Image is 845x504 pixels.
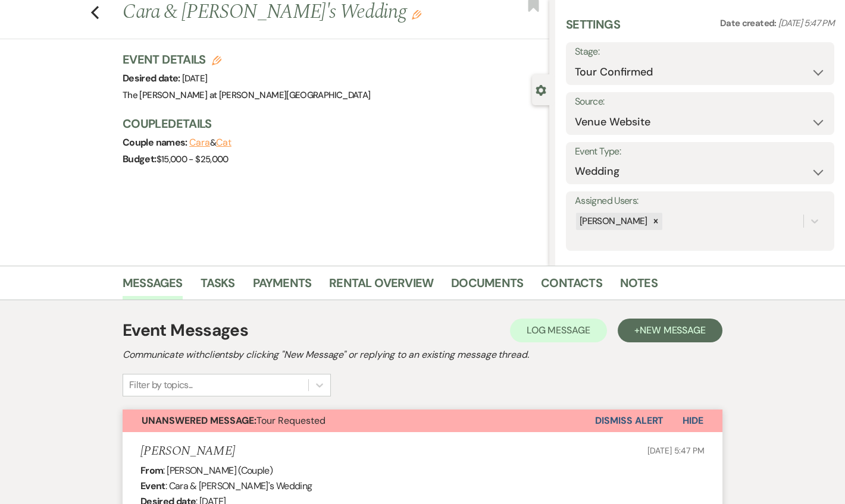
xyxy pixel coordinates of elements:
[123,318,248,343] h1: Event Messages
[541,273,602,300] a: Contacts
[664,409,722,432] button: Hide
[620,273,658,300] a: Notes
[412,9,421,20] button: Edit
[182,73,207,84] span: [DATE]
[575,193,825,210] label: Assigned Users:
[123,51,370,68] h3: Event Details
[510,319,607,342] button: Log Message
[329,273,433,300] a: Rental Overview
[720,17,778,29] span: Date created:
[123,348,722,362] h2: Communicate with clients by clicking "New Message" or replying to an existing message thread.
[253,273,312,300] a: Payments
[123,153,157,165] span: Budget:
[640,324,706,336] span: New Message
[123,89,370,101] span: The [PERSON_NAME] at [PERSON_NAME][GEOGRAPHIC_DATA]
[595,409,664,432] button: Dismiss Alert
[527,324,590,336] span: Log Message
[536,84,546,95] button: Close lead details
[778,17,834,29] span: [DATE] 5:47 PM
[575,43,825,61] label: Stage:
[142,414,256,427] strong: Unanswered Message:
[683,414,703,427] span: Hide
[140,444,235,459] h5: [PERSON_NAME]
[647,445,705,456] span: [DATE] 5:47 PM
[189,138,210,147] button: Cara
[189,137,231,149] span: &
[575,93,825,111] label: Source:
[216,138,231,147] button: Cat
[566,16,620,42] h3: Settings
[129,378,193,392] div: Filter by topics...
[618,319,722,342] button: +New Message
[123,409,595,432] button: Unanswered Message:Tour Requested
[123,273,183,300] a: Messages
[157,153,229,165] span: $15,000 - $25,000
[123,136,189,149] span: Couple names:
[576,213,649,230] div: [PERSON_NAME]
[140,480,165,492] b: Event
[142,414,326,427] span: Tour Requested
[451,273,523,300] a: Documents
[123,115,537,132] h3: Couple Details
[123,72,182,84] span: Desired date:
[575,143,825,160] label: Event Type:
[140,464,163,477] b: From
[201,273,235,300] a: Tasks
